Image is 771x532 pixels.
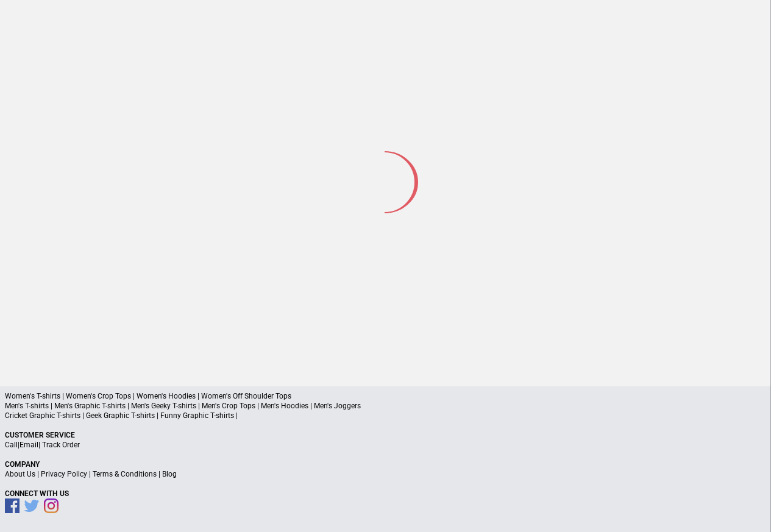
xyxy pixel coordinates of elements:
a: Email [20,441,38,449]
a: Call [5,441,18,449]
p: | | | [5,469,766,479]
p: Connect With Us [5,489,766,498]
p: Customer Service [5,430,766,440]
a: Blog [162,470,177,478]
p: Company [5,459,766,469]
a: Terms & Conditions [93,470,157,478]
a: About Us [5,470,35,478]
a: Track Order [42,441,80,449]
p: Cricket Graphic T-shirts | Geek Graphic T-shirts | Funny Graphic T-shirts | [5,411,766,420]
p: Women's T-shirts | Women's Crop Tops | Women's Hoodies | Women's Off Shoulder Tops [5,391,766,401]
p: Men's T-shirts | Men's Graphic T-shirts | Men's Geeky T-shirts | Men's Crop Tops | Men's Hoodies ... [5,401,766,411]
a: Privacy Policy [41,470,87,478]
p: | | [5,440,766,450]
